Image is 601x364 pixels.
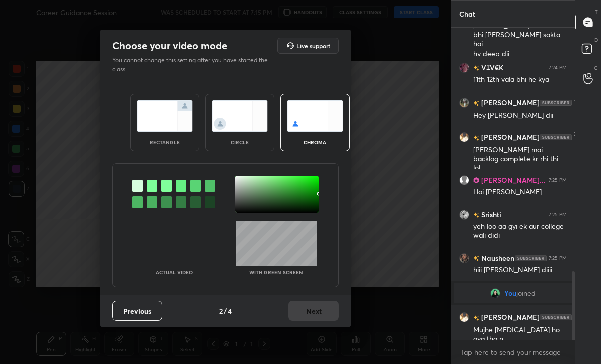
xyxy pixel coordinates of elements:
div: [PERSON_NAME] class koi bhi [PERSON_NAME] sakta hai [473,21,567,49]
span: joined [516,289,536,297]
button: Previous [112,301,162,321]
span: You [504,289,516,297]
div: 7:25 PM [549,177,567,183]
img: 7572568720c6446a992ea6cd9f4e2a93.jpg [459,312,469,322]
h2: Choose your video mode [112,39,227,52]
img: 2cbe373f24384de8998856ca9155e830.jpg [459,253,469,263]
img: 4P8fHbbgJtejmAAAAAElFTkSuQmCC [540,134,572,140]
p: You cannot change this setting after you have started the class [112,56,274,74]
img: cce7748db98a40b6bdb6996f375471f3.jpg [459,210,469,220]
h4: / [224,306,227,316]
div: chroma [295,140,335,145]
p: Actual Video [156,270,193,275]
h5: Live support [296,43,330,49]
img: no-rating-badge.077c3623.svg [473,135,479,141]
p: D [594,36,598,44]
div: circle [220,140,260,145]
div: Hoi [PERSON_NAME] [473,187,567,197]
img: Learner_Badge_pro_50a137713f.svg [473,177,479,183]
p: G [594,64,598,72]
img: default.png [459,175,469,185]
div: grid [451,28,575,340]
h6: [PERSON_NAME] [479,98,540,108]
div: yeh loo aa gyi ek aur college wali didi [473,222,567,241]
p: With green screen [249,270,303,275]
h6: [PERSON_NAME] [479,132,540,143]
div: 7:25 PM [549,212,567,218]
div: Hey [PERSON_NAME] dii [473,111,567,121]
h4: 2 [219,306,223,316]
img: 4P8fHbbgJtejmAAAAAElFTkSuQmCC [515,255,547,261]
img: no-rating-badge.077c3623.svg [473,65,479,71]
h4: 4 [228,306,232,316]
div: rectangle [145,140,185,145]
div: hy deep dii [473,49,567,59]
h6: VｴV€K [479,62,503,73]
img: no-rating-badge.077c3623.svg [473,101,479,106]
img: no-rating-badge.077c3623.svg [473,315,479,321]
p: T [595,8,598,16]
p: Chat [451,1,483,27]
div: 7:24 PM [549,65,567,71]
img: normalScreenIcon.ae25ed63.svg [137,100,193,132]
img: 6cfc7c23059f4cf3800add69c74d7bd1.jpg [459,98,469,108]
img: chromaScreenIcon.c19ab0a0.svg [287,100,343,132]
img: circleScreenIcon.acc0effb.svg [212,100,268,132]
img: 4P8fHbbgJtejmAAAAAElFTkSuQmCC [540,314,572,320]
img: 1a9c2dda1cd442079815bfdfa4f0f2c6.jpg [459,63,469,73]
div: 7:25 PM [549,255,567,261]
div: [PERSON_NAME] mai backlog complete kr rhi thi lol [473,145,567,173]
h6: Srishti [479,209,501,220]
div: Mujhe [MEDICAL_DATA] ho gya tha n [473,325,567,344]
h6: [PERSON_NAME] [479,312,540,323]
img: 9a7fcd7d765c4f259b8b688c0b597ba8.jpg [490,288,500,298]
img: 4P8fHbbgJtejmAAAAAElFTkSuQmCC [540,100,572,106]
img: 7572568720c6446a992ea6cd9f4e2a93.jpg [459,132,469,142]
img: no-rating-badge.077c3623.svg [473,256,479,261]
img: no-rating-badge.077c3623.svg [473,212,479,218]
h6: Nausheen [479,253,514,263]
h6: [PERSON_NAME]... [479,175,546,185]
div: 11th 12th vala bhi he kya [473,75,567,85]
div: hiii [PERSON_NAME] diiii [473,265,567,275]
